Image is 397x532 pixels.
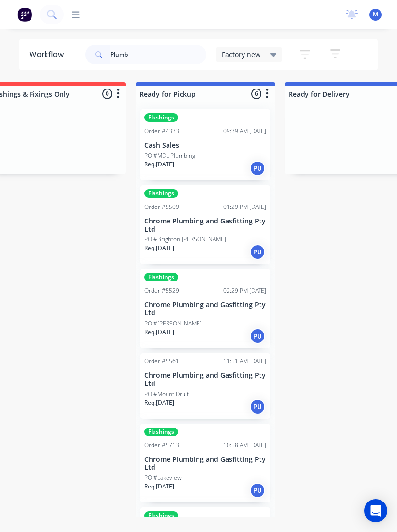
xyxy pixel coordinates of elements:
[144,127,179,135] div: Order #4333
[144,286,179,295] div: Order #5529
[144,151,195,160] p: PO #MDL Plumbing
[144,428,178,436] div: Flashings
[250,483,265,498] div: PU
[144,203,179,211] div: Order #5509
[29,49,69,60] div: Workflow
[144,273,178,281] div: Flashings
[144,511,178,520] div: Flashings
[223,127,266,135] div: 09:39 AM [DATE]
[144,141,266,149] p: Cash Sales
[373,10,378,19] span: M
[144,482,174,491] p: Req. [DATE]
[223,441,266,450] div: 10:58 AM [DATE]
[144,357,179,366] div: Order #5561
[222,49,260,59] span: Factory new
[144,441,179,450] div: Order #5713
[144,235,226,244] p: PO #Brighton [PERSON_NAME]
[364,499,387,522] div: Open Intercom Messenger
[250,244,265,260] div: PU
[144,244,174,252] p: Req. [DATE]
[250,161,265,176] div: PU
[144,328,174,337] p: Req. [DATE]
[140,353,270,419] div: Order #556111:51 AM [DATE]Chrome Plumbing and Gasfitting Pty LtdPO #Mount DruitReq.[DATE]PU
[140,424,270,503] div: FlashingsOrder #571310:58 AM [DATE]Chrome Plumbing and Gasfitting Pty LtdPO #LakeviewReq.[DATE]PU
[140,269,270,348] div: FlashingsOrder #552902:29 PM [DATE]Chrome Plumbing and Gasfitting Pty LtdPO #[PERSON_NAME]Req.[DA...
[144,390,189,399] p: PO #Mount Druit
[144,473,182,482] p: PO #Lakeview
[223,203,266,211] div: 01:29 PM [DATE]
[110,45,206,64] input: Search for orders...
[144,371,266,388] p: Chrome Plumbing and Gasfitting Pty Ltd
[140,185,270,265] div: FlashingsOrder #550901:29 PM [DATE]Chrome Plumbing and Gasfitting Pty LtdPO #Brighton [PERSON_NAM...
[144,399,174,407] p: Req. [DATE]
[144,319,202,328] p: PO #[PERSON_NAME]
[250,399,265,414] div: PU
[223,286,266,295] div: 02:29 PM [DATE]
[223,357,266,366] div: 11:51 AM [DATE]
[144,113,178,122] div: Flashings
[144,301,266,317] p: Chrome Plumbing and Gasfitting Pty Ltd
[140,109,270,180] div: FlashingsOrder #433309:39 AM [DATE]Cash SalesPO #MDL PlumbingReq.[DATE]PU
[144,217,266,234] p: Chrome Plumbing and Gasfitting Pty Ltd
[144,456,266,472] p: Chrome Plumbing and Gasfitting Pty Ltd
[250,328,265,344] div: PU
[17,7,32,22] img: Factory
[144,160,174,169] p: Req. [DATE]
[144,189,178,198] div: Flashings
